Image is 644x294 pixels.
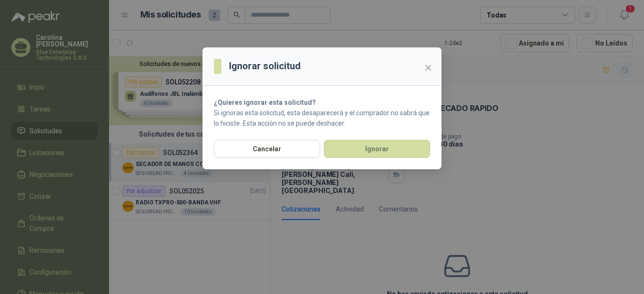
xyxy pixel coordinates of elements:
[214,99,316,106] strong: ¿Quieres ignorar esta solicitud?
[214,108,430,129] p: Si ignoras esta solicitud, esta desaparecerá y el comprador no sabrá que lo hiciste. Esta acción ...
[214,140,320,158] button: Cancelar
[229,59,301,73] h3: Ignorar solicitud
[424,64,432,72] span: close
[421,60,436,75] button: Close
[324,140,430,158] button: Ignorar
